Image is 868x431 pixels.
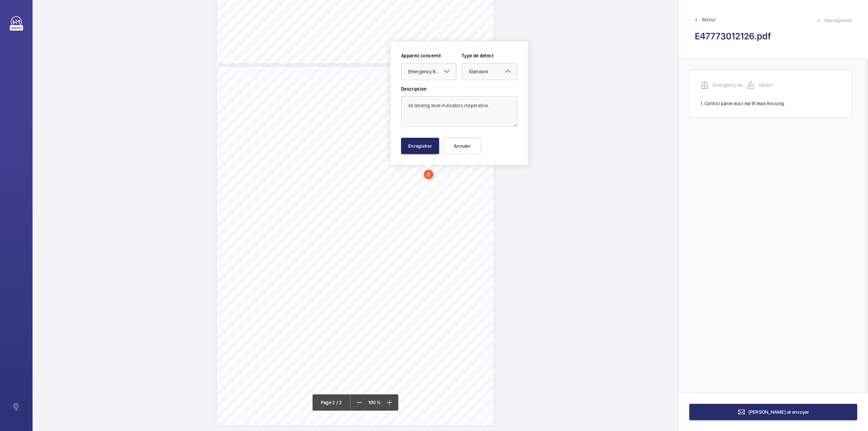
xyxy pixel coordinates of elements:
[689,404,857,420] button: [PERSON_NAME] et envoyer
[701,100,841,107] div: 1. Control panel door earth lead missing.
[713,82,747,89] p: Emergency Report - Preliminary Report
[401,86,517,92] label: Description
[443,138,481,154] button: Annuler
[313,394,351,411] div: Page 2 / 2
[379,211,383,216] span: H
[401,52,456,59] label: Appareil concerné
[702,16,716,23] span: Retour
[423,174,430,179] span: TS
[366,400,383,405] span: 100 %
[462,52,517,59] label: Type de defect
[748,409,809,415] span: [PERSON_NAME] et envoyer
[695,30,852,42] h2: E47773012126.pdf
[695,16,852,23] a: Retour
[816,16,852,24] div: Sauvegardée
[759,82,793,89] p: Defect
[401,138,439,154] button: Enregistrer
[469,69,488,74] span: Standard
[422,166,429,171] span: TS
[424,170,433,179] div: 2
[408,68,490,75] span: Emergency Report - Preliminary Report
[217,67,494,425] div: Page 2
